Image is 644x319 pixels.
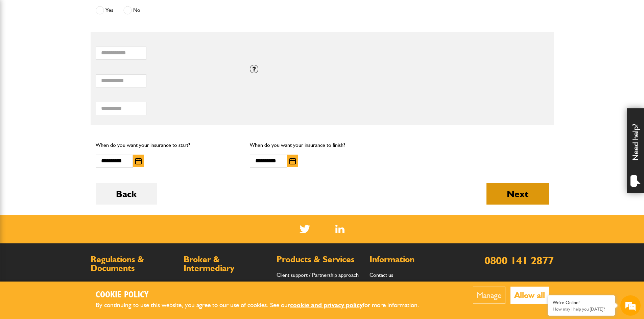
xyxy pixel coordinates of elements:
[335,225,344,233] img: Linked In
[289,158,296,164] img: Choose date
[553,300,610,305] div: We're Online!
[369,255,456,264] h2: Information
[9,82,123,97] input: Enter your email address
[277,255,363,264] h2: Products & Services
[96,6,113,15] label: Yes
[184,255,270,272] h2: Broker & Intermediary
[96,290,430,300] h2: Cookie Policy
[184,280,236,287] a: JCB Wholesale Division
[510,287,549,304] button: Allow all
[277,272,359,278] a: Client support / Partnership approach
[9,102,123,117] input: Enter your phone number
[123,6,140,15] label: No
[486,183,549,205] button: Next
[250,141,394,150] p: When do you want your insurance to finish?
[335,225,344,233] a: LinkedIn
[11,37,28,47] img: d_20077148190_company_1631870298795_20077148190
[91,280,130,287] a: FCA authorisation
[300,225,310,233] img: Twitter
[473,287,505,304] button: Manage
[111,3,127,20] div: Minimize live chat window
[290,301,363,309] a: cookie and privacy policy
[9,62,123,77] input: Enter your last name
[96,183,157,205] button: Back
[553,307,610,312] p: How may I help you today?
[35,38,114,47] div: Chat with us now
[91,255,177,272] h2: Regulations & Documents
[96,300,430,311] p: By continuing to use this website, you agree to our use of cookies. See our for more information.
[369,272,393,278] a: Contact us
[9,122,123,202] textarea: Type your message and hit 'Enter'
[92,208,123,217] em: Start Chat
[627,108,644,193] div: Need help?
[135,158,142,164] img: Choose date
[369,280,387,287] a: Careers
[484,254,554,267] a: 0800 141 2877
[96,141,240,150] p: When do you want your insurance to start?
